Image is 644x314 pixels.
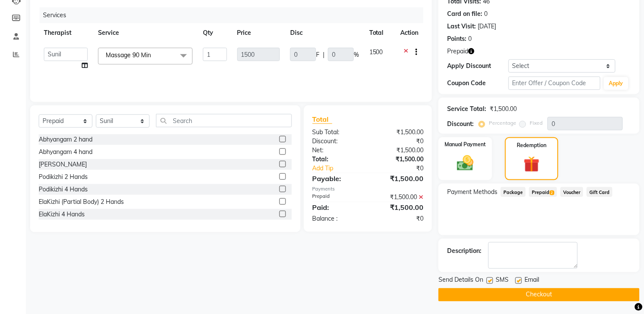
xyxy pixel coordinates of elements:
[447,120,474,129] div: Discount:
[368,155,430,164] div: ₹1,500.00
[368,173,430,184] div: ₹1,500.00
[39,185,88,194] div: Podikizhi 4 Hands
[93,23,198,43] th: Service
[561,187,583,197] span: Voucher
[587,187,613,197] span: Gift Card
[40,7,430,23] div: Services
[198,23,232,43] th: Qty
[39,197,124,206] div: ElaKizhi (Partial Body) 2 Hands
[323,50,325,59] span: |
[364,23,395,43] th: Total
[313,115,332,124] span: Total
[509,77,601,90] input: Enter Offer / Coupon Code
[439,288,640,302] button: Checkout
[529,187,557,197] span: Prepaid
[395,23,423,43] th: Action
[106,51,151,59] span: Massage 90 Min
[368,146,430,155] div: ₹1,500.00
[490,105,517,114] div: ₹1,500.00
[604,77,629,90] button: Apply
[156,114,292,127] input: Search
[368,137,430,146] div: ₹0
[39,23,93,43] th: Therapist
[519,154,545,174] img: _gift.svg
[378,164,430,173] div: ₹0
[447,47,468,56] span: Prepaid
[306,202,368,212] div: Paid:
[368,128,430,137] div: ₹1,500.00
[478,22,496,31] div: [DATE]
[447,105,486,114] div: Service Total:
[306,128,368,137] div: Sub Total:
[368,193,430,202] div: ₹1,500.00
[232,23,285,43] th: Price
[439,276,483,286] span: Send Details On
[306,155,368,164] div: Total:
[447,188,497,197] span: Payment Methods
[447,79,509,88] div: Coupon Code
[447,9,482,18] div: Card on file:
[447,246,481,256] div: Description:
[524,276,539,286] span: Email
[354,50,359,59] span: %
[445,141,486,148] label: Manual Payment
[550,191,555,196] span: 2
[368,202,430,212] div: ₹1,500.00
[447,22,476,31] div: Last Visit:
[306,193,368,202] div: Prepaid
[484,9,488,18] div: 0
[39,160,87,169] div: [PERSON_NAME]
[468,34,472,43] div: 0
[39,148,92,157] div: Abhyangam 4 hand
[313,185,424,193] div: Payments
[285,23,364,43] th: Disc
[452,154,479,173] img: _cash.svg
[447,34,466,43] div: Points:
[316,50,319,59] span: F
[306,214,368,223] div: Balance :
[306,137,368,146] div: Discount:
[39,172,88,182] div: Podikizhi 2 Hands
[489,119,516,127] label: Percentage
[369,48,383,56] span: 1500
[501,187,526,197] span: Package
[447,62,509,71] div: Apply Discount
[39,210,85,219] div: ElaKizhi 4 Hands
[39,135,92,144] div: Abhyangam 2 hand
[517,142,546,149] label: Redemption
[151,51,155,59] a: x
[306,164,378,173] a: Add Tip
[496,276,509,286] span: SMS
[306,173,368,184] div: Payable:
[530,119,543,127] label: Fixed
[306,146,368,155] div: Net:
[368,214,430,223] div: ₹0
